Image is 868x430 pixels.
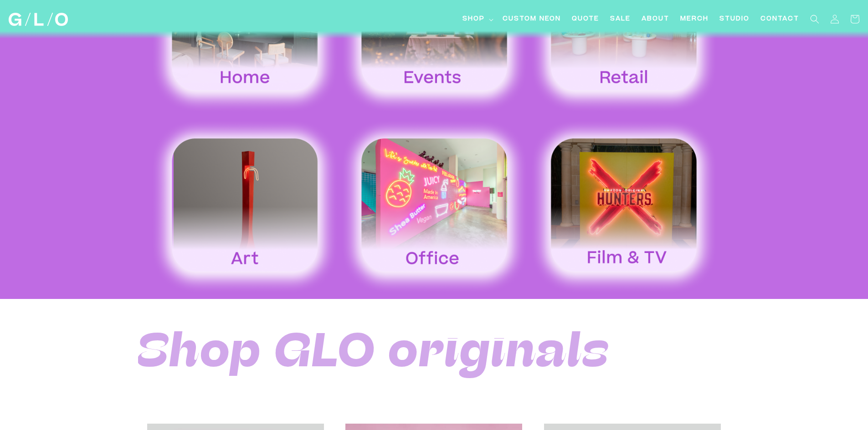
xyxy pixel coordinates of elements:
[822,386,868,430] iframe: Chat Widget
[503,15,561,24] span: Custom Neon
[572,15,599,24] span: Quote
[339,118,529,294] img: Office
[675,9,714,30] a: Merch
[462,15,485,24] span: Shop
[610,15,631,24] span: SALE
[497,9,566,30] a: Custom Neon
[642,15,669,24] span: About
[680,15,709,24] span: Merch
[755,9,805,30] a: Contact
[150,118,339,294] img: Art
[138,326,611,385] h2: Shop GLO originals
[805,9,825,29] summary: Search
[719,15,750,24] span: Studio
[566,9,605,30] a: Quote
[457,9,497,30] summary: Shop
[714,9,755,30] a: Studio
[636,9,675,30] a: About
[5,10,72,30] a: GLO Studio
[9,13,68,26] img: GLO Studio
[760,15,799,24] span: Contact
[529,118,719,294] img: Film
[605,9,636,30] a: SALE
